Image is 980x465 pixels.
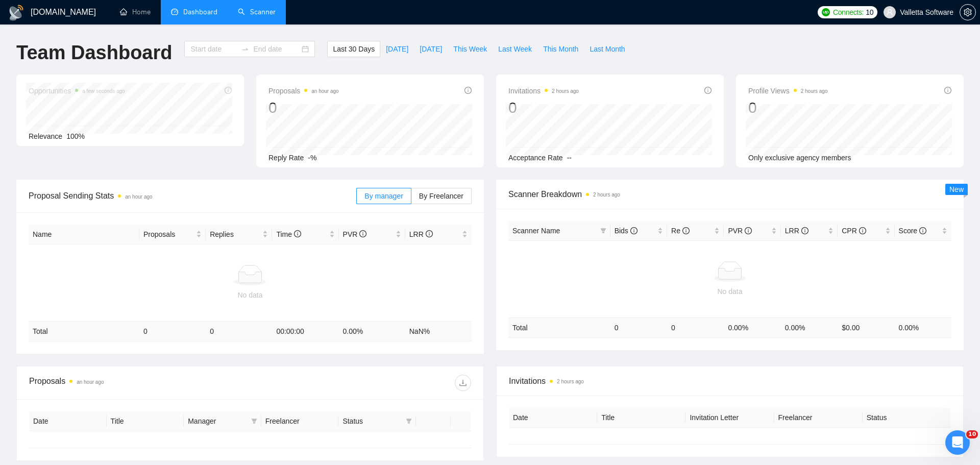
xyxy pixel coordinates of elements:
[833,7,864,18] span: Connects:
[960,4,976,20] button: setting
[268,85,339,97] span: Proposals
[597,408,685,428] th: Title
[630,227,638,234] span: info-circle
[508,317,610,337] td: Total
[342,415,402,427] span: Status
[327,41,380,57] button: Last 30 Days
[276,230,301,238] span: Time
[183,8,217,16] span: Dashboard
[960,8,975,16] span: setting
[537,41,584,57] button: This Month
[426,230,433,237] span: info-circle
[509,408,597,428] th: Date
[404,413,414,429] span: filter
[728,227,752,235] span: PVR
[33,289,468,301] div: No data
[748,154,851,162] span: Only exclusive agency members
[455,379,471,387] span: download
[960,8,976,16] a: setting
[8,5,24,21] img: logo
[552,88,579,94] time: 2 hours ago
[886,9,893,16] span: user
[414,41,448,57] button: [DATE]
[29,132,62,140] span: Relevance
[241,45,249,53] span: to
[107,411,184,431] th: Title
[567,154,572,162] span: --
[171,8,178,15] span: dashboard
[16,41,172,65] h1: Team Dashboard
[77,379,104,385] time: an hour ago
[29,189,356,202] span: Proposal Sending Stats
[343,230,367,238] span: PVR
[748,98,828,117] div: 0
[598,223,608,238] span: filter
[557,379,584,384] time: 2 hours ago
[590,43,625,55] span: Last Month
[863,408,951,428] th: Status
[29,225,139,244] th: Name
[419,192,463,200] span: By Freelancer
[455,375,471,391] button: download
[895,317,951,337] td: 0.00 %
[593,192,620,198] time: 2 hours ago
[409,230,433,238] span: LRR
[748,85,828,97] span: Profile Views
[919,227,926,234] span: info-circle
[364,192,403,200] span: By manager
[125,194,152,200] time: an hour ago
[241,45,249,53] span: swap-right
[745,227,752,234] span: info-circle
[29,411,107,431] th: Date
[405,322,472,341] td: NaN %
[966,430,978,438] span: 10
[251,418,257,424] span: filter
[359,230,366,237] span: info-circle
[453,43,487,55] span: This Week
[308,154,316,162] span: -%
[682,227,690,234] span: info-circle
[29,322,139,341] td: Total
[543,43,578,55] span: This Month
[610,317,667,337] td: 0
[249,413,259,429] span: filter
[339,322,405,341] td: 0.00 %
[311,88,338,94] time: an hour ago
[120,8,151,16] a: homeHome
[272,322,338,341] td: 00:00:00
[704,87,712,94] span: info-circle
[944,87,951,94] span: info-circle
[512,227,560,235] span: Scanner Name
[66,132,85,140] span: 100%
[842,227,866,235] span: CPR
[143,229,194,240] span: Proposals
[512,286,947,297] div: No data
[206,225,272,244] th: Replies
[190,43,237,55] input: Start date
[508,98,579,117] div: 0
[139,322,206,341] td: 0
[29,375,250,391] div: Proposals
[785,227,808,235] span: LRR
[406,418,412,424] span: filter
[508,85,579,97] span: Invitations
[253,43,300,55] input: End date
[420,43,442,55] span: [DATE]
[139,225,206,244] th: Proposals
[866,7,873,18] span: 10
[333,43,375,55] span: Last 30 Days
[801,88,828,94] time: 2 hours ago
[508,188,951,201] span: Scanner Breakdown
[268,154,304,162] span: Reply Rate
[822,8,830,16] img: upwork-logo.png
[508,154,563,162] span: Acceptance Rate
[261,411,339,431] th: Freelancer
[493,41,537,57] button: Last Week
[184,411,261,431] th: Manager
[498,43,532,55] span: Last Week
[724,317,780,337] td: 0.00 %
[584,41,630,57] button: Last Month
[294,230,301,237] span: info-circle
[188,415,247,427] span: Manager
[600,228,606,234] span: filter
